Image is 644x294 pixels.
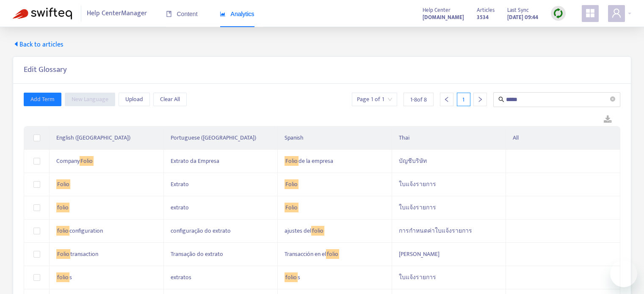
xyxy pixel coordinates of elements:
strong: 3534 [477,13,489,22]
span: left [444,96,450,102]
span: Articles [477,5,495,15]
span: right [477,96,483,102]
span: folio [285,272,298,282]
span: ใบแจ้งรายการ [399,203,436,212]
span: Extrato [171,179,189,189]
span: extrato [171,203,189,212]
button: New Language [65,93,115,106]
span: configuração do extrato [171,226,231,236]
span: close-circle [610,96,615,102]
th: Thai [392,126,506,150]
span: caret-left [13,41,19,47]
span: Clear All [160,95,180,104]
span: de la empresa [299,156,333,166]
span: folio [311,226,324,236]
span: folio [56,203,69,212]
span: ใบแจ้งรายการ [399,272,436,282]
span: Help Center [423,5,451,15]
div: 1 [457,93,470,106]
span: ใบแจ้งรายการ [399,179,436,189]
button: Add Term [24,93,61,106]
span: Back to articles [13,40,64,50]
span: user [611,8,622,18]
span: folio [56,226,69,236]
a: [DOMAIN_NAME] [423,12,464,22]
img: sync.dc5367851b00ba804db3.png [553,8,564,19]
span: Extrato da Empresa [171,156,219,166]
span: Upload [125,95,143,104]
span: Company [56,156,80,166]
span: การกำหนดค่าใบแจ้งรายการ [399,226,472,236]
span: Last Sync [507,5,529,15]
span: 1 - 8 of 8 [410,95,427,104]
strong: [DOMAIN_NAME] [423,13,464,22]
span: ajustes del [285,226,311,236]
span: configuration [69,226,103,236]
span: extratos [171,272,191,282]
span: search [498,96,504,102]
span: Folio [56,249,70,259]
img: Swifteq [13,8,72,19]
span: Folio [285,156,299,166]
button: Upload [119,93,150,106]
span: Content [166,11,198,17]
span: [PERSON_NAME] [399,249,439,259]
span: s [69,272,72,282]
button: Clear All [153,93,187,106]
strong: [DATE] 09:44 [507,13,538,22]
span: transaction [70,249,98,259]
span: Analytics [220,11,254,17]
span: บัญชีบริษัท [399,156,427,166]
span: area-chart [220,11,226,17]
span: folio [56,272,69,282]
span: Folio [285,203,299,212]
iframe: Botón para iniciar la ventana de mensajería [610,260,637,287]
th: Portuguese ([GEOGRAPHIC_DATA]) [164,126,278,150]
span: Transação do extrato [171,249,223,259]
span: book [166,11,172,17]
span: Folio [80,156,94,166]
span: close-circle [610,96,615,104]
span: Folio [285,179,299,189]
span: s [298,272,300,282]
th: All [506,126,620,150]
h5: Edit Glossary [24,65,67,75]
span: Transacción en el [285,249,326,259]
span: Help Center Manager [87,5,147,22]
th: Spanish [278,126,392,150]
th: English ([GEOGRAPHIC_DATA]) [50,126,164,150]
span: Folio [56,179,70,189]
span: folio [326,249,339,259]
span: appstore [585,8,595,18]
